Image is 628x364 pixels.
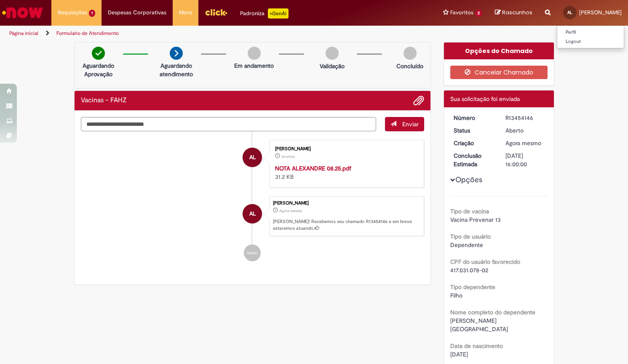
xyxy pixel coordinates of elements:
span: [PERSON_NAME] [579,9,622,16]
div: Opções do Chamado [444,43,554,59]
div: Alexandre Santos Lima [243,204,262,223]
button: Enviar [385,117,424,131]
span: Requisições [58,8,87,17]
p: Aguardando Aprovação [78,61,119,78]
div: Aberto [505,126,545,135]
b: Tipo de vacina [450,207,489,215]
img: img-circle-grey.png [404,47,417,60]
a: Logout [557,37,624,46]
button: Cancelar Chamado [450,66,548,79]
p: [PERSON_NAME]! Recebemos seu chamado R13454146 e em breve estaremos atuando. [273,218,420,231]
dt: Criação [447,139,499,147]
a: Perfil [557,28,624,37]
div: [DATE] 16:00:00 [505,151,545,168]
span: 2 [475,10,482,17]
span: AL [249,204,256,224]
b: Tipo dependente [450,283,495,291]
li: Alexandre Santos Lima [81,196,425,236]
span: AL [249,147,256,167]
span: Dependente [450,241,483,249]
div: Padroniza [240,8,289,19]
button: Adicionar anexos [413,95,424,106]
span: 417.031.078-02 [450,266,488,274]
b: Nome completo do dependente [450,308,535,316]
span: Agora mesmo [279,208,302,213]
ul: Trilhas de página [6,26,412,41]
span: Favoritos [450,8,473,17]
time: 27/08/2025 18:17:58 [505,139,541,147]
img: arrow-next.png [170,47,183,60]
span: Vacina Prevenar 13 [450,216,501,223]
img: img-circle-grey.png [248,47,261,60]
a: Rascunhos [495,9,532,17]
span: Sua solicitação foi enviada [450,95,520,103]
dt: Conclusão Estimada [447,151,499,168]
time: 27/08/2025 18:16:45 [281,154,295,159]
div: R13454146 [505,114,545,122]
div: Alexandre Santos Lima [243,148,262,167]
p: Validação [320,62,345,70]
span: Agora mesmo [505,139,541,147]
a: Página inicial [9,30,38,37]
dt: Status [447,126,499,135]
b: Tipo de usuário [450,233,491,240]
b: CPF do usuário favorecido [450,258,520,266]
img: img-circle-grey.png [326,47,339,60]
p: Aguardando atendimento [156,61,197,78]
p: +GenAi [268,8,289,19]
span: Enviar [402,120,419,128]
p: Em andamento [234,61,274,70]
span: AL [567,10,572,15]
span: [PERSON_NAME][GEOGRAPHIC_DATA] [450,317,508,333]
img: check-circle-green.png [92,47,105,60]
h2: Vacinas – FAHZ Histórico de tíquete [81,97,127,104]
span: [DATE] [450,351,468,358]
dt: Número [447,114,499,122]
span: 1m atrás [281,154,295,159]
textarea: Digite sua mensagem aqui... [81,117,377,131]
p: Concluído [396,62,423,70]
div: [PERSON_NAME] [273,201,420,206]
b: Data de nascimento [450,342,503,350]
img: click_logo_yellow_360x200.png [205,6,227,19]
span: Filho [450,292,462,299]
ul: Histórico de tíquete [81,131,425,270]
a: Formulário de Atendimento [56,30,119,37]
span: Rascunhos [502,8,532,16]
img: ServiceNow [1,4,44,21]
span: More [179,8,192,17]
span: 1 [89,10,95,17]
div: 27/08/2025 18:17:58 [505,139,545,147]
div: [PERSON_NAME] [275,146,415,151]
div: 31.2 KB [275,164,415,181]
a: NOTA ALEXANDRE 08.25.pdf [275,165,351,172]
time: 27/08/2025 18:17:58 [279,208,302,213]
span: Despesas Corporativas [108,8,166,17]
